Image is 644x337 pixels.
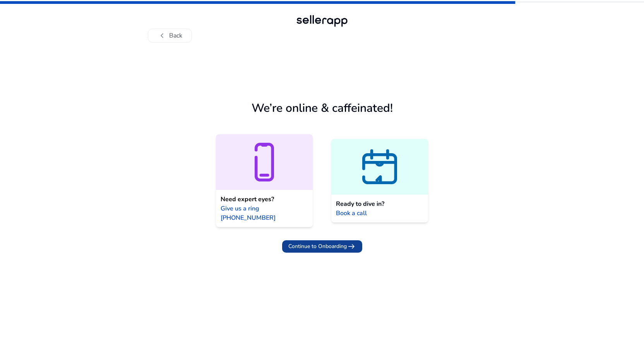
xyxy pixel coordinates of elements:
a: Need expert eyes?Give us a ring [PHONE_NUMBER] [216,134,313,227]
h1: We’re online & caffeinated! [252,101,393,115]
span: Need expert eyes? [221,195,274,204]
span: arrow_right_alt [347,242,356,251]
button: chevron_leftBack [148,29,192,43]
span: Ready to dive in? [336,199,384,209]
span: chevron_left [158,31,167,40]
button: Continue to Onboardingarrow_right_alt [282,240,362,253]
span: Book a call [336,209,367,218]
span: Continue to Onboarding [288,242,347,250]
span: Give us a ring [PHONE_NUMBER] [221,204,308,222]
